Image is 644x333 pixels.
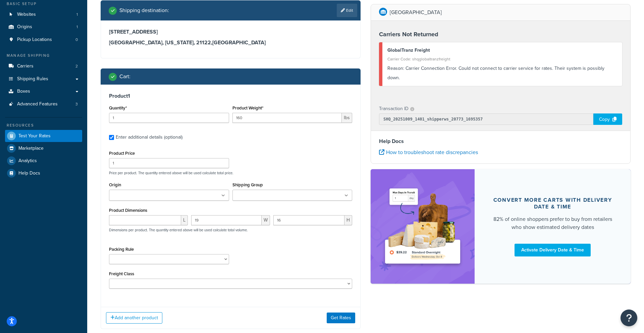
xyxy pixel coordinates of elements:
[109,151,135,156] label: Product Price
[232,182,263,187] label: Shipping Group
[342,113,352,123] span: lbs
[5,1,82,7] div: Basic Setup
[491,215,614,231] div: 82% of online shoppers prefer to buy from retailers who show estimated delivery dates
[109,182,121,187] label: Origin
[387,64,617,83] div: Carrier Connection Error. Could not connect to carrier service for rates. Their system is possibl...
[5,142,82,154] a: Marketplace
[17,37,52,43] span: Pickup Locations
[387,46,617,55] div: GlobalTranz Freight
[5,167,82,179] a: Help Docs
[379,30,438,39] strong: Carriers Not Returned
[5,21,82,33] a: Origins1
[5,130,82,142] a: Test Your Rates
[379,137,622,145] h4: Help Docs
[17,63,34,69] span: Carriers
[18,146,44,151] span: Marketplace
[76,12,78,17] span: 1
[17,101,58,107] span: Advanced Features
[337,4,357,17] a: Edit
[17,76,48,82] span: Shipping Rules
[5,53,82,58] div: Manage Shipping
[109,39,352,46] h3: [GEOGRAPHIC_DATA], [US_STATE], 21122 , [GEOGRAPHIC_DATA]
[75,101,78,107] span: 3
[17,24,32,30] span: Origins
[5,123,82,128] div: Resources
[119,74,130,80] h2: Cart :
[232,105,263,110] label: Product Weight*
[107,228,248,232] p: Dimensions per product. The quantity entered above will be used calculate total volume.
[379,104,409,113] p: Transaction ID
[5,98,82,110] a: Advanced Features3
[621,310,637,326] button: Open Resource Center
[5,98,82,110] li: Advanced Features
[109,93,352,99] h3: Product 1
[593,113,622,125] div: Copy
[109,113,229,123] input: 0
[491,197,614,210] div: Convert more carts with delivery date & time
[381,179,465,274] img: feature-image-ddt-36eae7f7280da8017bfb280eaccd9c446f90b1fe08728e4019434db127062ab4.png
[109,105,127,110] label: Quantity*
[387,65,404,72] span: Reason:
[18,133,51,139] span: Test Your Rates
[5,85,82,98] a: Boxes
[5,60,82,73] a: Carriers2
[109,271,134,276] label: Freight Class
[5,8,82,21] li: Websites
[18,158,37,164] span: Analytics
[5,21,82,33] li: Origins
[107,171,354,175] p: Price per product. The quantity entered above will be used calculate total price.
[75,37,78,43] span: 0
[379,148,478,156] a: How to troubleshoot rate discrepancies
[76,24,78,30] span: 1
[5,60,82,73] li: Carriers
[75,63,78,69] span: 2
[327,313,355,323] button: Get Rates
[109,247,134,252] label: Packing Rule
[116,133,182,142] div: Enter additional details (optional)
[232,113,342,123] input: 0.00
[344,215,352,225] span: H
[5,155,82,167] a: Analytics
[106,312,162,324] button: Add another product
[181,215,188,225] span: L
[262,215,270,225] span: W
[5,73,82,85] a: Shipping Rules
[5,34,82,46] a: Pickup Locations0
[5,8,82,21] a: Websites1
[17,89,30,94] span: Boxes
[109,135,114,140] input: Enter additional details (optional)
[515,244,591,256] a: Activate Delivery Date & Time
[5,34,82,46] li: Pickup Locations
[387,54,617,64] div: Carrier Code: shqglobaltranzfreight
[390,8,442,17] p: [GEOGRAPHIC_DATA]
[18,171,40,176] span: Help Docs
[109,208,147,213] label: Product Dimensions
[17,12,36,17] span: Websites
[109,29,352,35] h3: [STREET_ADDRESS]
[119,7,169,13] h2: Shipping destination :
